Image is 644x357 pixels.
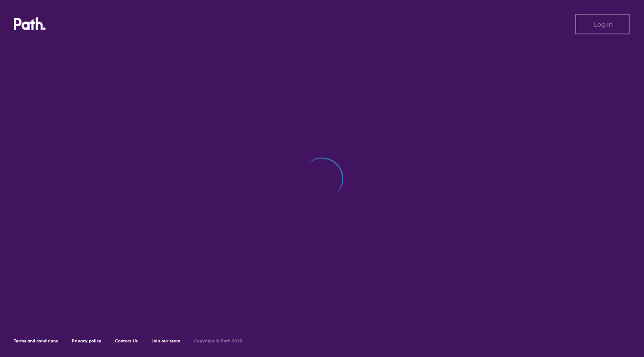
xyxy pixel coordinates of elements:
[593,20,613,28] span: Log in
[194,339,242,344] h6: Copyright © Path 2018
[575,14,630,34] button: Log in
[115,338,138,344] a: Contact Us
[152,338,180,344] a: Join our team
[72,338,101,344] a: Privacy policy
[14,338,58,344] a: Terms and conditions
